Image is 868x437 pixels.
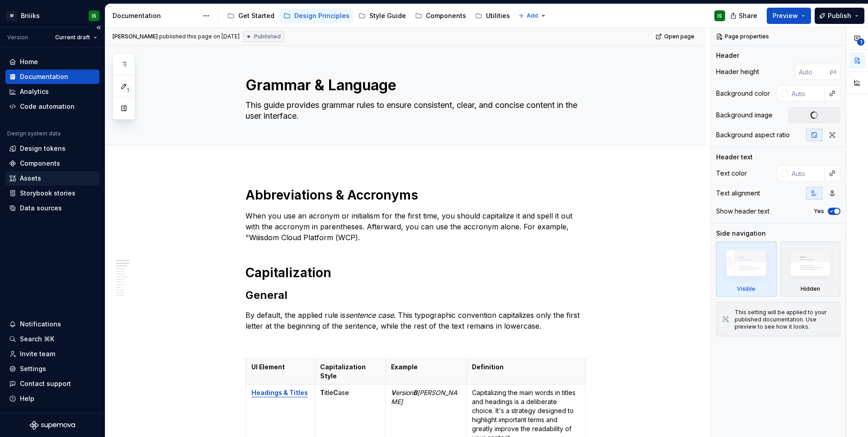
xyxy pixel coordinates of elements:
em: [PERSON_NAME] [391,389,458,405]
span: Publish [828,11,851,20]
em: B [413,389,417,396]
p: itle ase [320,388,380,397]
button: Current draft [51,31,101,44]
a: Documentation [5,70,99,84]
button: Preview [767,8,811,24]
span: Share [739,11,757,20]
textarea: This guide provides grammar rules to ensure consistent, clear, and concise content in the user in... [244,98,585,123]
div: Page tree [224,7,514,25]
a: Data sources [5,201,99,215]
button: Add [515,9,549,22]
a: Analytics [5,84,99,99]
div: Background color [716,89,770,98]
button: Search ⌘K [5,332,99,346]
div: Storybook stories [20,189,75,198]
div: Contact support [20,379,71,388]
div: Side navigation [716,229,766,238]
button: Share [726,8,763,24]
button: Notifications [5,317,99,331]
div: Search ⌘K [20,335,54,344]
div: Documentation [113,11,198,20]
p: By default, the applied rule is . This typographic convention capitalizes only the first letter a... [245,310,587,331]
div: Background image [716,111,773,120]
strong: C [333,389,338,396]
div: Components [426,11,466,20]
div: Hidden [801,285,820,293]
div: Hidden [780,242,841,297]
div: Help [20,394,34,403]
div: Assets [20,174,41,183]
em: ersion [396,389,413,396]
span: [PERSON_NAME] [113,33,158,40]
div: Design Principles [294,11,349,20]
div: Header [716,51,739,60]
span: Published [254,33,281,40]
textarea: Grammar & Language [244,74,585,96]
input: Auto [788,165,825,181]
span: Add [527,12,538,19]
a: Code automation [5,99,99,114]
button: WBriiiksIS [2,6,103,25]
div: Analytics [20,87,49,96]
a: Storybook stories [5,186,99,200]
div: published this page on [DATE] [159,33,240,40]
p: When you use an acronym or initialism for the first time, you should capitalize it and spell it o... [245,210,587,243]
div: Visible [716,242,777,297]
div: Text color [716,169,747,178]
p: Example [391,363,461,372]
a: Open page [653,30,698,43]
button: Publish [815,8,864,24]
div: Get Started [238,11,274,20]
div: Code automation [20,102,75,111]
div: Style Guide [369,11,406,20]
a: Assets [5,171,99,186]
a: Utilities [472,9,514,23]
span: 1 [124,86,131,93]
p: UI Element [251,363,309,372]
div: Data sources [20,204,62,213]
div: Header text [716,153,753,162]
div: IS [717,12,722,19]
a: Style Guide [355,9,410,23]
div: Invite team [20,349,55,358]
a: Components [411,9,470,23]
div: Utilities [486,11,510,20]
span: Preview [773,11,798,20]
p: px [830,68,837,75]
p: Definition [472,363,580,372]
div: Visible [737,285,755,293]
span: Open page [664,33,694,40]
h2: General [245,288,587,302]
div: Home [20,57,38,66]
span: 1 [857,38,864,46]
div: Design system data [7,130,61,137]
label: Yes [814,208,824,215]
div: Design tokens [20,144,66,153]
a: Home [5,55,99,69]
a: Design tokens [5,141,99,156]
input: Auto [788,85,825,102]
div: Documentation [20,72,68,81]
a: Design Principles [280,9,353,23]
div: Components [20,159,60,168]
div: Show header text [716,207,769,216]
p: Capitalization Style [320,363,380,381]
div: Briiiks [21,11,40,20]
button: Help [5,391,99,406]
div: IS [92,12,96,19]
a: Invite team [5,347,99,361]
strong: T [320,389,325,396]
a: Supernova Logo [30,421,75,430]
div: Version [7,34,28,41]
a: Get Started [224,9,278,23]
a: Headings & Titles [251,389,308,396]
div: Notifications [20,320,61,329]
button: Contact support [5,377,99,391]
h1: Abbreviations & Accronyms [245,187,587,203]
a: Components [5,156,99,171]
button: Collapse sidebar [92,21,105,34]
a: Settings [5,362,99,376]
div: W [6,10,17,21]
span: Current draft [55,34,90,41]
